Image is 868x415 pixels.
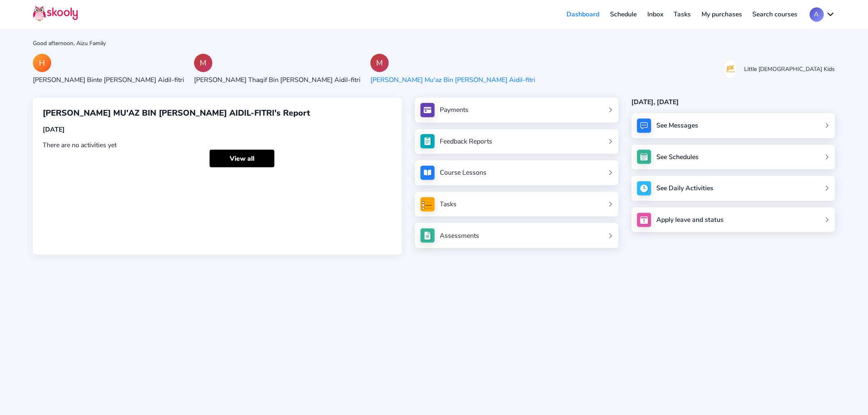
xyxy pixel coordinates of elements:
img: courses.jpg [420,166,435,180]
div: M [370,54,389,72]
a: Feedback Reports [420,134,614,148]
a: Tasks [420,197,614,212]
a: Course Lessons [420,166,614,180]
a: Tasks [669,8,697,21]
div: [DATE] [43,125,392,134]
img: messages.jpg [637,119,651,133]
div: There are no activities yet [43,141,392,150]
img: assessments.jpg [420,228,435,243]
img: apply_leave.jpg [637,213,651,227]
div: See Daily Activities [656,184,713,193]
img: 202206020728219298424966833748702edCh6KSZj3g9gnNzH.jpeg [724,60,737,78]
a: My purchases [696,8,747,21]
img: Skooly [33,5,78,21]
div: See Messages [656,121,698,130]
img: schedule.jpg [637,150,651,164]
a: Assessments [420,228,614,243]
div: Payments [440,105,468,114]
div: H [33,54,51,72]
div: Assessments [440,231,479,240]
a: See Daily Activities [632,176,835,201]
span: [PERSON_NAME] MU'AZ BIN [PERSON_NAME] AIDIL-FITRI's Report [43,107,310,119]
img: payments.jpg [420,103,435,117]
div: Apply leave and status [656,215,724,224]
div: Tasks [440,200,457,209]
div: [PERSON_NAME] Binte [PERSON_NAME] Aidil-fitri [33,75,184,84]
div: Little [DEMOGRAPHIC_DATA] Kids [745,65,835,73]
img: see_atten.jpg [420,134,435,148]
div: See Schedules [656,153,699,162]
div: M [194,54,212,72]
a: See Schedules [632,145,835,170]
div: Good afternoon, Aizu Family [33,39,835,47]
div: Course Lessons [440,168,487,177]
a: Payments [420,103,614,117]
div: [DATE], [DATE] [632,98,835,107]
a: View all [210,150,274,167]
div: [PERSON_NAME] Mu'az Bin [PERSON_NAME] Aidil-fitri [370,75,535,84]
a: Apply leave and status [632,207,835,233]
button: Achevron down outline [810,7,835,22]
a: Inbox [642,8,669,21]
a: Schedule [605,8,642,21]
a: Search courses [747,8,803,21]
a: Dashboard [562,8,605,21]
img: activity.jpg [637,181,651,196]
div: [PERSON_NAME] Thaqif Bin [PERSON_NAME] Aidil-fitri [194,75,361,84]
div: Feedback Reports [440,137,492,146]
img: tasksForMpWeb.png [420,197,435,212]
